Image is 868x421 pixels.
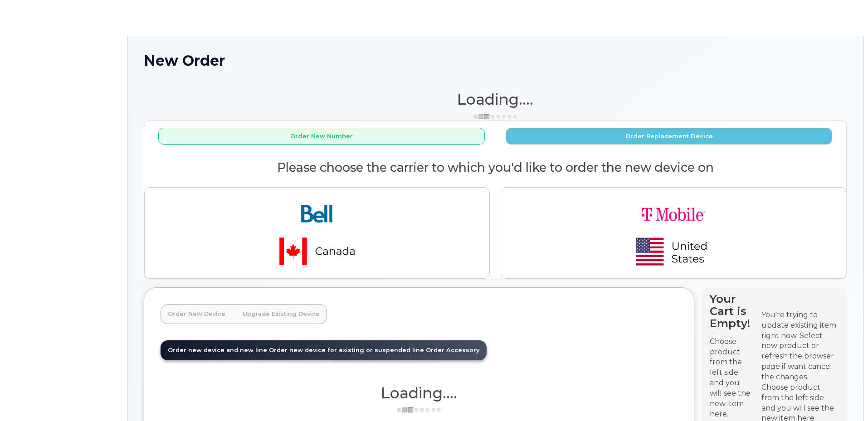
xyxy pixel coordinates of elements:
[761,310,839,382] div: You're trying to update existing item right now. Select new product or refresh the browser page i...
[168,347,267,353] span: Order new device and new line
[610,195,737,271] img: t-mobile-78392d334a420d5b7f0e63d4fa81f6287a21d394dc80d677554bb55bbab1186f.png
[710,337,753,420] p: Choose product from the left side and you will see the new item here.
[473,113,518,120] img: ajax-loader-3a6953c30dc77f0bf724df975f13086db4f4c1262e45940f03d1251963f1bf2e.gif
[144,161,846,174] h2: Please choose the carrier to which you'd like to order the new device on
[710,293,753,329] h4: Your Cart is Empty!
[506,128,832,145] button: Order Replacement Device
[161,385,678,401] h1: Loading....
[144,91,847,107] h1: Loading....
[161,304,233,324] a: Order New Device
[235,304,327,324] a: Upgrade Existing Device
[254,195,380,271] img: bell-18aeeabaf521bd2b78f928a02ee3b89e57356879d39bd386a17a7cccf8069aed.png
[426,347,479,353] span: Order Accessory
[158,128,485,145] button: Order New Number
[269,347,424,353] span: Order new device for existing or suspended line
[396,406,442,413] img: ajax-loader-3a6953c30dc77f0bf724df975f13086db4f4c1262e45940f03d1251963f1bf2e.gif
[144,53,847,68] h1: New Order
